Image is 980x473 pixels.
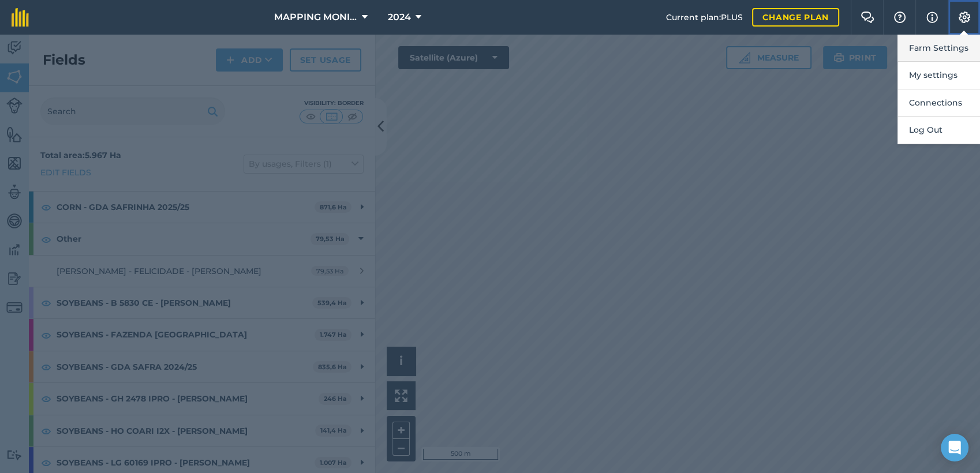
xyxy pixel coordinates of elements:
[893,12,907,23] img: A question mark icon
[274,10,357,24] span: MAPPING MONITORAMENTO AGRICOLA
[897,117,980,144] button: Log Out
[926,10,938,24] img: svg+xml;base64,PHN2ZyB4bWxucz0iaHR0cDovL3d3dy53My5vcmcvMjAwMC9zdmciIHdpZHRoPSIxNyIgaGVpZ2h0PSIxNy...
[666,11,743,24] span: Current plan : PLUS
[861,12,874,23] img: Two speech bubbles overlapping with the left bubble in the forefront
[941,434,968,461] div: Open Intercom Messenger
[12,8,29,27] img: fieldmargin Logo
[897,35,980,62] button: Farm Settings
[752,8,839,27] a: Change plan
[388,10,411,24] span: 2024
[897,62,980,89] button: My settings
[957,12,971,23] img: A cog icon
[897,89,980,117] button: Connections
